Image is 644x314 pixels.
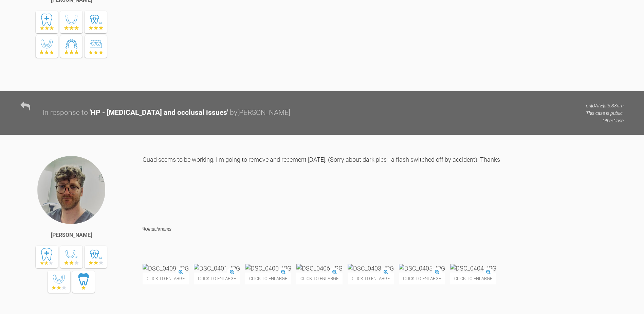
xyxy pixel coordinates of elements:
[245,273,291,284] span: Click to enlarge
[586,102,624,109] p: on [DATE] at 6:33pm
[143,264,189,273] img: DSC_0409.JPG
[296,273,343,284] span: Click to enlarge
[90,107,228,119] div: ' HP - [MEDICAL_DATA] and occlusal issues '
[37,155,106,225] img: Thomas Friar
[296,264,343,273] img: DSC_0406.JPG
[194,273,240,284] span: Click to enlarge
[42,107,88,119] div: In response to
[245,264,291,273] img: DSC_0400.JPG
[450,273,496,284] span: Click to enlarge
[51,231,92,240] div: [PERSON_NAME]
[230,107,290,119] div: by [PERSON_NAME]
[450,264,496,273] img: DSC_0404.JPG
[348,273,394,284] span: Click to enlarge
[586,117,624,124] p: Other Case
[348,264,394,273] img: DSC_0403.JPG
[143,225,624,233] h4: Attachments
[586,109,624,117] p: This case is public.
[399,264,445,273] img: DSC_0405.JPG
[194,264,240,273] img: DSC_0401.JPG
[143,155,624,215] div: Quad seems to be working. I'm going to remove and recement [DATE]. (Sorry about dark pics - a fla...
[143,273,189,284] span: Click to enlarge
[399,273,445,284] span: Click to enlarge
